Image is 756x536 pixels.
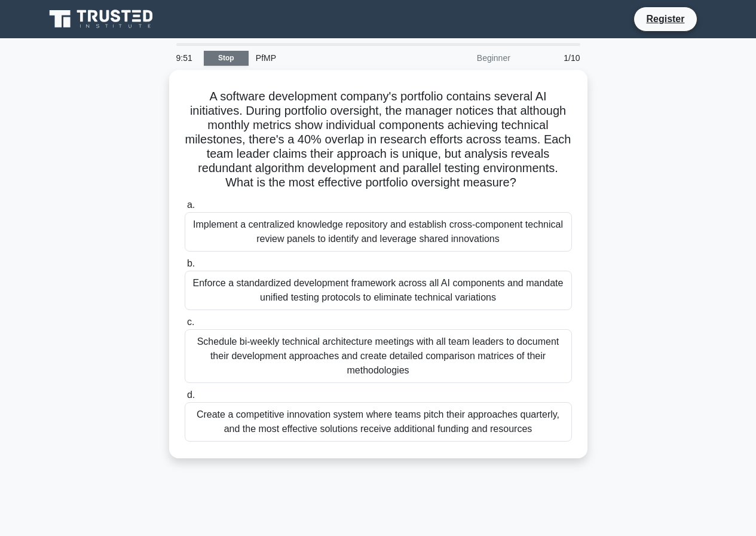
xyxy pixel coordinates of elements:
[185,212,572,252] div: Implement a centralized knowledge repository and establish cross-component technical review panel...
[185,271,572,310] div: Enforce a standardized development framework across all AI components and mandate unified testing...
[639,11,691,26] a: Register
[187,390,195,400] span: d.
[169,46,204,70] div: 9:51
[413,46,518,70] div: Beginner
[187,200,195,210] span: a.
[249,46,413,70] div: PfMP
[183,89,573,191] h5: A software development company's portfolio contains several AI initiatives. During portfolio over...
[185,329,572,383] div: Schedule bi-weekly technical architecture meetings with all team leaders to document their develo...
[518,46,587,70] div: 1/10
[204,51,249,66] a: Stop
[187,317,194,327] span: c.
[187,258,195,268] span: b.
[185,402,572,442] div: Create a competitive innovation system where teams pitch their approaches quarterly, and the most...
